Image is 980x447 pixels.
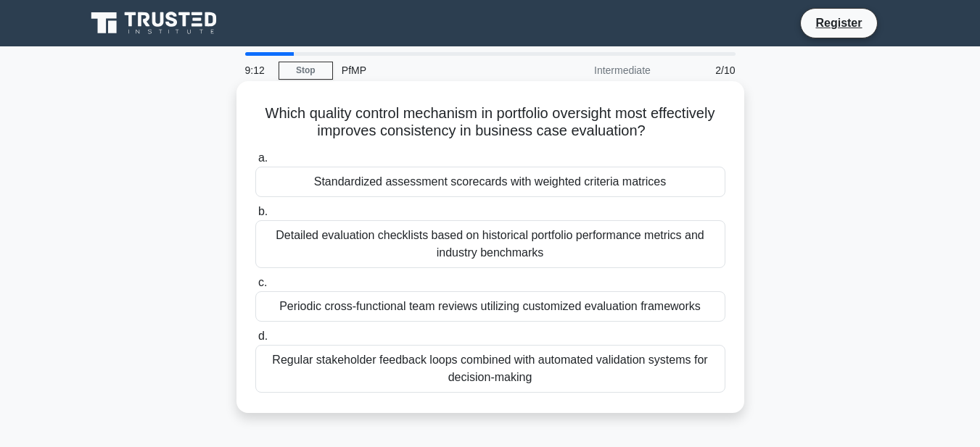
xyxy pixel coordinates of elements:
div: Regular stakeholder feedback loops combined with automated validation systems for decision-making [255,345,725,393]
div: PfMP [333,56,532,85]
div: Periodic cross-functional team reviews utilizing customized evaluation frameworks [255,291,725,322]
div: 2/10 [659,56,744,85]
span: d. [258,330,268,342]
a: Register [807,14,870,32]
h5: Which quality control mechanism in portfolio oversight most effectively improves consistency in b... [254,104,727,141]
div: Standardized assessment scorecards with weighted criteria matrices [255,167,725,197]
div: Detailed evaluation checklists based on historical portfolio performance metrics and industry ben... [255,220,725,268]
div: 9:12 [236,56,279,85]
span: c. [258,276,267,288]
a: Stop [279,62,333,80]
span: b. [258,205,268,217]
div: Intermediate [532,56,659,85]
span: a. [258,151,268,164]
